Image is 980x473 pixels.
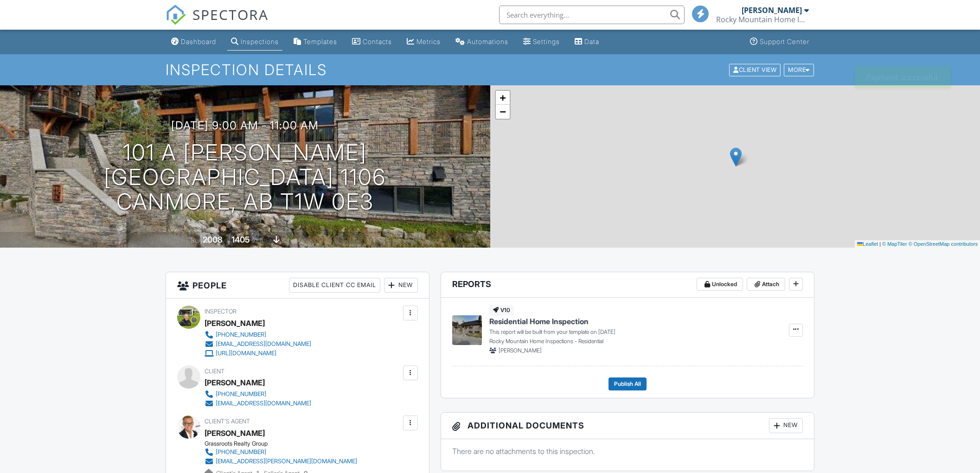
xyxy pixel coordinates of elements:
[216,331,266,339] div: [PHONE_NUMBER]
[290,33,341,51] a: Templates
[205,330,311,339] a: [PHONE_NUMBER]
[730,147,742,166] img: Marker
[205,399,311,408] a: [EMAIL_ADDRESS][DOMAIN_NAME]
[216,350,276,357] div: [URL][DOMAIN_NAME]
[205,390,311,399] a: [PHONE_NUMBER]
[879,241,881,247] span: |
[205,316,265,330] div: [PERSON_NAME]
[216,390,266,398] div: [PHONE_NUMBER]
[166,272,429,299] h3: People
[203,235,223,244] div: 2008
[571,33,603,51] a: Data
[403,33,444,51] a: Metrics
[289,278,380,293] div: Disable Client CC Email
[205,368,224,375] span: Client
[216,340,311,348] div: [EMAIL_ADDRESS][DOMAIN_NAME]
[241,38,279,45] div: Inspections
[231,235,250,244] div: 1405
[205,418,250,425] span: Client's Agent
[500,106,506,117] span: −
[909,241,978,247] a: © OpenStreetMap contributors
[205,426,265,440] a: [PERSON_NAME]
[742,6,802,15] div: [PERSON_NAME]
[216,400,311,407] div: [EMAIL_ADDRESS][DOMAIN_NAME]
[166,5,186,25] img: The Best Home Inspection Software - Spectora
[171,119,319,132] h3: [DATE] 9:00 am - 11:00 am
[882,241,907,247] a: © MapTiler
[205,457,357,466] a: [EMAIL_ADDRESS][PERSON_NAME][DOMAIN_NAME]
[452,446,803,456] p: There are no attachments to this inspection.
[303,38,337,45] div: Templates
[496,91,510,105] a: Zoom in
[166,13,269,32] a: SPECTORA
[205,447,357,457] a: [PHONE_NUMBER]
[496,105,510,119] a: Zoom out
[716,15,809,24] div: Rocky Mountain Home Inspections Ltd.
[205,376,265,390] div: [PERSON_NAME]
[251,237,264,244] span: sq. ft.
[416,38,441,45] div: Metrics
[857,241,878,247] a: Leaflet
[363,38,392,45] div: Contacts
[533,38,560,45] div: Settings
[452,33,512,51] a: Automations (Basic)
[760,38,809,45] div: Support Center
[181,38,216,45] div: Dashboard
[348,33,396,51] a: Contacts
[205,339,311,349] a: [EMAIL_ADDRESS][DOMAIN_NAME]
[384,278,418,293] div: New
[784,64,814,76] div: More
[205,440,365,447] div: Grassroots Realty Group
[192,5,269,24] span: SPECTORA
[584,38,599,45] div: Data
[467,38,508,45] div: Automations
[227,33,282,51] a: Inspections
[769,418,803,433] div: New
[499,6,685,24] input: Search everything...
[205,308,237,315] span: Inspector
[166,62,815,78] h1: Inspection Details
[15,141,475,214] h1: 101 A [PERSON_NAME][GEOGRAPHIC_DATA] 1106 Canmore, AB T1W 0E3
[855,66,951,88] div: Payment successful.
[216,448,266,456] div: [PHONE_NUMBER]
[216,458,357,465] div: [EMAIL_ADDRESS][PERSON_NAME][DOMAIN_NAME]
[205,349,311,358] a: [URL][DOMAIN_NAME]
[441,413,814,439] h3: Additional Documents
[167,33,220,51] a: Dashboard
[191,237,201,244] span: Built
[746,33,813,51] a: Support Center
[729,64,781,76] div: Client View
[281,237,291,244] span: slab
[500,92,506,103] span: +
[519,33,564,51] a: Settings
[728,66,783,73] a: Client View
